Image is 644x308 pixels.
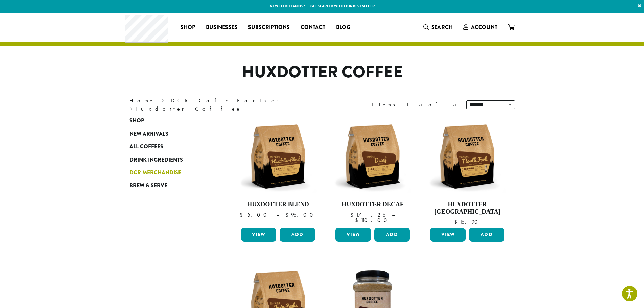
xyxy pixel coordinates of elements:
[129,143,163,151] span: All Coffees
[428,118,506,195] img: Huxdotter-Coffee-North-Fork-12oz-Web.jpg
[335,228,371,242] a: View
[355,217,361,224] span: $
[129,153,211,166] a: Drink Ingredients
[431,23,453,31] span: Search
[239,118,317,195] img: Huxdotter-Coffee-Huxdotter-Blend-12oz-Web.jpg
[129,117,144,125] span: Shop
[129,166,211,179] a: DCR Merchandise
[162,94,164,105] span: ›
[471,23,497,31] span: Account
[392,211,395,218] span: –
[124,63,520,82] h1: Huxdotter Coffee
[418,22,458,33] a: Search
[129,97,154,104] a: Home
[129,182,167,190] span: Brew & Serve
[276,211,279,218] span: –
[285,211,316,218] bdi: 95.00
[240,211,245,218] span: $
[355,217,390,224] bdi: 110.00
[206,23,237,32] span: Businesses
[248,23,290,32] span: Subscriptions
[239,201,317,208] h4: Huxdotter Blend
[334,118,411,225] a: Huxdotter Decaf
[171,97,283,104] a: DCR Cafe Partner
[129,114,211,127] a: Shop
[129,97,312,113] nav: Breadcrumb
[469,228,504,242] button: Add
[175,22,200,33] a: Shop
[181,23,195,32] span: Shop
[240,211,270,218] bdi: 15.00
[285,211,291,218] span: $
[334,118,411,195] img: Huxdotter-Coffee-Decaf-12oz-Web.jpg
[129,127,211,140] a: New Arrivals
[280,228,315,242] button: Add
[350,211,356,218] span: $
[430,228,466,242] a: View
[130,102,133,113] span: ›
[301,23,325,32] span: Contact
[129,156,183,164] span: Drink Ingredients
[336,23,350,32] span: Blog
[129,130,168,138] span: New Arrivals
[428,201,506,215] h4: Huxdotter [GEOGRAPHIC_DATA]
[129,169,181,177] span: DCR Merchandise
[334,201,411,208] h4: Huxdotter Decaf
[350,211,386,218] bdi: 17.25
[454,218,460,226] span: $
[310,3,375,9] a: Get started with our best seller
[239,118,317,225] a: Huxdotter Blend
[428,118,506,225] a: Huxdotter [GEOGRAPHIC_DATA] $15.90
[374,228,410,242] button: Add
[129,140,211,153] a: All Coffees
[454,218,481,226] bdi: 15.90
[372,101,456,109] div: Items 1-5 of 5
[129,179,211,192] a: Brew & Serve
[241,228,277,242] a: View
